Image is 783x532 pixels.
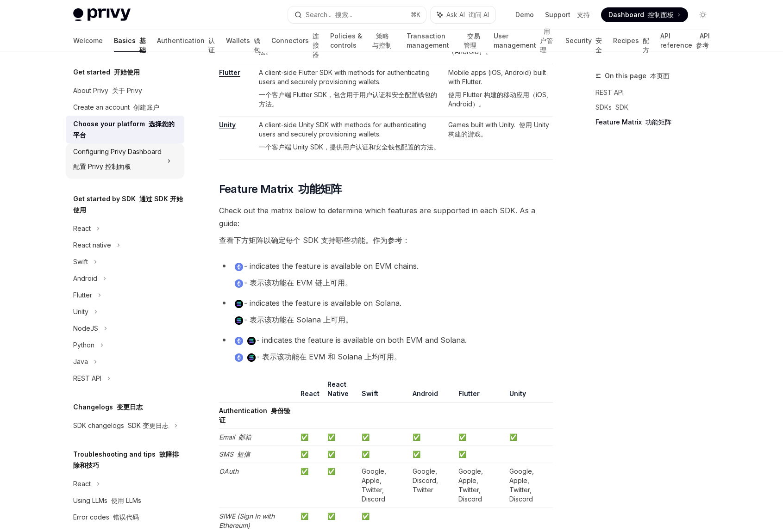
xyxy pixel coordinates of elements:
[73,512,139,523] div: Error codes
[73,373,101,384] div: REST API
[219,450,250,458] em: SMS
[506,429,553,446] td: ✅
[358,380,409,402] th: Swift
[73,323,98,334] div: NodeJS
[219,235,410,245] font: 查看下方矩阵以确定每个 SDK 支持哪些功能。作为参考：
[324,463,358,508] td: ✅
[234,278,352,287] font: - 表示该功能在 EVM 链上可用。
[565,30,602,52] a: Security 安全
[271,30,319,52] a: Connectors 连接器
[234,315,353,324] font: - 表示该功能在 Solana 上可用。
[235,337,243,345] img: ethereum.png
[73,223,91,234] div: React
[409,463,455,508] td: Google, Discord, Twitter
[660,30,710,52] a: API reference API 参考
[113,513,139,521] font: 错误代码
[73,273,97,284] div: Android
[73,402,143,413] h5: Changelogs
[73,30,103,52] a: Welcome
[445,64,553,117] td: Mobile apps (iOS, Android) built with Flutter.
[469,11,489,19] font: 询问 AI
[446,10,489,19] span: Ask AI
[219,182,342,197] span: Feature Matrix
[358,463,409,508] td: Google, Apple, Twitter, Discord
[595,115,718,130] a: Feature Matrix 功能矩阵
[219,121,236,129] a: Unity
[335,11,352,19] font: 搜索...
[66,116,184,143] a: Choose your platform 选择您的平台
[330,30,395,52] a: Policies & controls 策略与控制
[73,306,88,317] div: Unity
[577,11,590,19] font: 支持
[235,316,243,325] img: solana.png
[297,380,324,402] th: React
[455,463,506,508] td: Google, Apple, Twitter, Discord
[219,68,240,77] a: Flutter
[409,446,455,463] td: ✅
[219,467,238,475] em: OAuth
[448,91,548,108] font: 使用 Flutter 构建的移动应用（iOS, Android）。
[73,193,184,216] h5: Get started by SDK
[455,429,506,446] td: ✅
[324,429,358,446] td: ✅
[73,8,131,21] img: light logo
[111,496,141,504] font: 使用 LLMs
[595,85,718,100] a: REST API
[247,337,256,345] img: solana.png
[255,64,445,117] td: A client-side Flutter SDK with methods for authenticating users and securely provisioning wallets.
[114,68,140,76] font: 开始使用
[139,37,146,54] font: 基础
[66,509,184,526] a: Error codes 错误代码
[235,279,243,288] img: ethereum.png
[643,37,649,54] font: 配方
[650,72,670,80] font: 本页面
[254,37,260,54] font: 钱包
[506,380,553,402] th: Unity
[73,449,184,471] h5: Troubleshooting and tips
[288,6,426,23] button: Search... 搜索...⌘K
[595,100,718,115] a: SDKs SDK
[411,11,420,19] span: ⌘ K
[66,492,184,509] a: Using LLMs 使用 LLMs
[595,37,602,54] font: 安全
[234,352,401,361] font: - 表示该功能在 EVM 和 Solana 上均可用。
[608,10,674,19] span: Dashboard
[219,407,290,424] font: 身份验证
[515,10,534,19] a: Demo
[696,32,710,49] font: API 参考
[66,82,184,99] a: About Privy 关于 Privy
[324,380,358,402] th: React Native
[297,429,324,446] td: ✅
[409,380,455,402] th: Android
[431,6,495,23] button: Ask AI 询问 AI
[73,85,142,96] div: About Privy
[73,420,169,431] div: SDK changelogs
[128,421,169,429] font: SDK 变更日志
[73,118,179,141] div: Choose your platform
[506,463,553,508] td: Google, Apple, Twitter, Discord
[73,495,141,506] div: Using LLMs
[372,32,392,49] font: 策略与控制
[73,450,179,469] font: 故障排除和技巧
[66,99,184,116] a: Create an account 创建账户
[73,102,159,113] div: Create an account
[219,407,290,424] strong: Authentication
[235,353,243,362] img: ethereum.png
[219,260,553,293] li: - indicates the feature is available on EVM chains.
[306,9,352,20] div: Search...
[255,117,445,160] td: A client-side Unity SDK with methods for authenticating users and securely provisioning wallets.
[73,356,88,367] div: Java
[73,162,131,170] font: 配置 Privy 控制面板
[358,429,409,446] td: ✅
[297,446,324,463] td: ✅
[409,429,455,446] td: ✅
[235,263,243,271] img: ethereum.png
[73,195,183,214] font: 通过 SDK 开始使用
[73,478,91,489] div: React
[133,103,159,111] font: 创建账户
[235,300,243,308] img: solana.png
[73,146,162,176] div: Configuring Privy Dashboard
[259,91,437,108] font: 一个客户端 Flutter SDK，包含用于用户认证和安全配置钱包的方法。
[605,70,670,81] span: On this page
[358,446,409,463] td: ✅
